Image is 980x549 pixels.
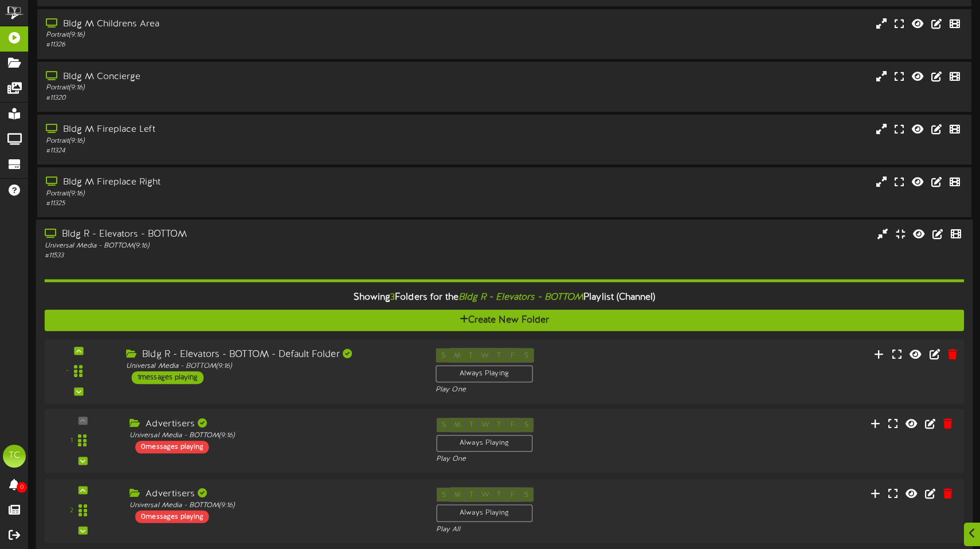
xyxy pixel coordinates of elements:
div: Advertisers [130,488,419,501]
div: # 11325 [46,199,418,209]
div: Showing Folders for the Playlist (Channel) [36,285,973,310]
div: Play One [436,455,649,465]
div: Always Playing [436,505,532,521]
div: # 11324 [46,146,418,156]
div: 1 messages playing [132,371,204,384]
div: Universal Media - BOTTOM ( 9:16 ) [126,361,418,371]
div: Bldg M Fireplace Left [46,123,418,136]
i: Bldg R - Elevators - BOTTOM [458,292,584,303]
div: Play All [436,524,649,534]
div: Universal Media - BOTTOM ( 9:16 ) [45,241,418,251]
div: TC [3,445,26,468]
div: Always Playing [436,366,532,383]
div: Portrait ( 9:16 ) [46,83,418,93]
span: 0 [17,482,27,493]
div: Portrait ( 9:16 ) [46,136,418,146]
div: Bldg M Childrens Area [46,18,418,31]
div: Bldg M Concierge [46,70,418,84]
div: Portrait ( 9:16 ) [46,30,418,40]
div: # 11320 [46,93,418,103]
div: # 11326 [46,40,418,50]
div: Universal Media - BOTTOM ( 9:16 ) [130,431,419,441]
div: Universal Media - BOTTOM ( 9:16 ) [130,501,419,511]
button: Create New Folder [45,310,965,331]
div: Bldg R - Elevators - BOTTOM - Default Folder [126,348,418,361]
div: 0 messages playing [135,511,209,523]
div: Advertisers [130,418,419,431]
div: # 11533 [45,251,418,261]
div: Bldg R - Elevators - BOTTOM [45,228,418,241]
span: 3 [390,292,395,303]
div: Bldg M Fireplace Right [46,176,418,189]
div: Always Playing [436,435,532,452]
div: Portrait ( 9:16 ) [46,189,418,199]
div: 0 messages playing [135,441,209,453]
div: Play One [436,385,650,395]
